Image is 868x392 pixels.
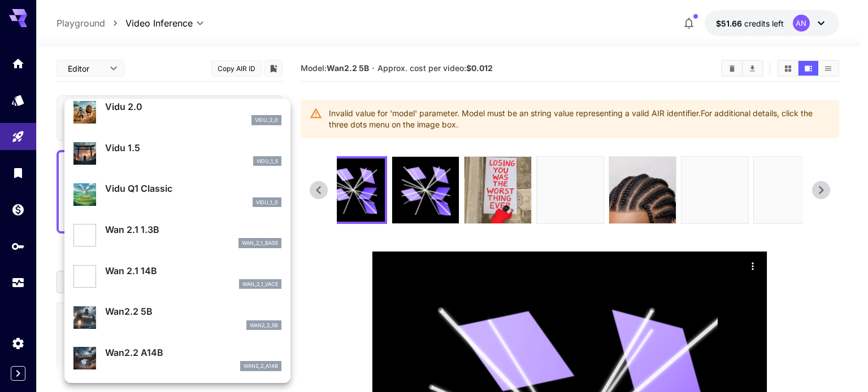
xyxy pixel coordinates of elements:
[242,280,278,288] p: wan_2_1_vace
[255,116,278,124] p: vidu_2_0
[105,223,281,236] p: Wan 2.1 1.3B
[256,199,278,206] p: vidu_1_0
[105,100,281,113] p: Vidu 2.0
[73,300,281,334] div: Wan2.2 5Bwan2_2_5b
[73,95,281,130] div: Vidu 2.0vidu_2_0
[105,182,281,195] p: Vidu Q1 Classic
[73,136,281,171] div: Vidu 1.5vidu_1_5
[105,141,281,155] p: Vidu 1.5
[73,177,281,212] div: Vidu Q1 Classicvidu_1_0
[73,259,281,294] div: Wan 2.1 14Bwan_2_1_vace
[105,346,281,359] p: Wan2.2 A14B
[73,341,281,376] div: Wan2.2 A14Bwan2_2_a14b
[257,157,278,165] p: vidu_1_5
[242,239,278,247] p: wan_2_1_base
[105,264,281,278] p: Wan 2.1 14B
[250,321,278,329] p: wan2_2_5b
[244,362,278,370] p: wan2_2_a14b
[73,218,281,253] div: Wan 2.1 1.3Bwan_2_1_base
[105,305,281,318] p: Wan2.2 5B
